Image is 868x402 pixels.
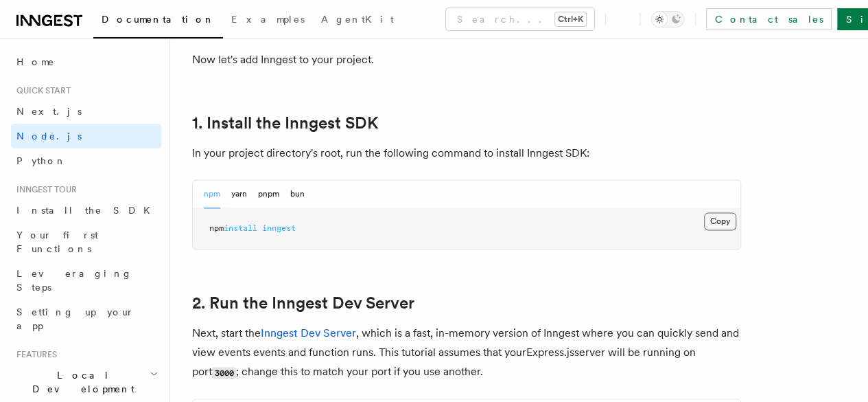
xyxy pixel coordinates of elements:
[16,55,55,69] span: Home
[651,11,684,27] button: Toggle dark mode
[262,223,296,233] span: inngest
[16,155,67,166] span: Python
[192,293,414,313] a: 2. Run the Inngest Dev Server
[16,268,132,293] span: Leveraging Steps
[223,4,313,37] a: Examples
[11,363,161,401] button: Local Development
[11,198,161,223] a: Install the SDK
[231,180,247,208] button: yarn
[555,12,586,26] kbd: Ctrl+K
[313,4,402,37] a: AgentKit
[11,349,57,360] span: Features
[706,8,832,30] a: Contact sales
[224,223,257,233] span: install
[11,300,161,338] a: Setting up your app
[11,184,77,195] span: Inngest tour
[11,49,161,74] a: Home
[11,148,161,173] a: Python
[16,131,82,142] span: Node.js
[258,180,279,208] button: pnpm
[16,230,98,254] span: Your first Functions
[212,367,236,379] code: 3000
[11,223,161,261] a: Your first Functions
[11,85,71,96] span: Quick start
[16,106,82,117] span: Next.js
[204,180,220,208] button: npm
[192,113,378,133] a: 1. Install the Inngest SDK
[261,326,356,339] a: Inngest Dev Server
[192,144,741,163] p: In your project directory's root, run the following command to install Inngest SDK:
[93,4,223,38] a: Documentation
[11,261,161,300] a: Leveraging Steps
[321,14,394,25] span: AgentKit
[11,124,161,148] a: Node.js
[446,8,594,30] button: Search...Ctrl+K
[704,212,736,230] button: Copy
[16,205,159,216] span: Install the SDK
[290,180,305,208] button: bun
[192,50,741,69] p: Now let's add Inngest to your project.
[102,14,215,25] span: Documentation
[209,223,224,233] span: npm
[11,99,161,124] a: Next.js
[231,14,305,25] span: Examples
[16,306,134,331] span: Setting up your app
[11,368,150,396] span: Local Development
[192,324,741,382] p: Next, start the , which is a fast, in-memory version of Inngest where you can quickly send and vi...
